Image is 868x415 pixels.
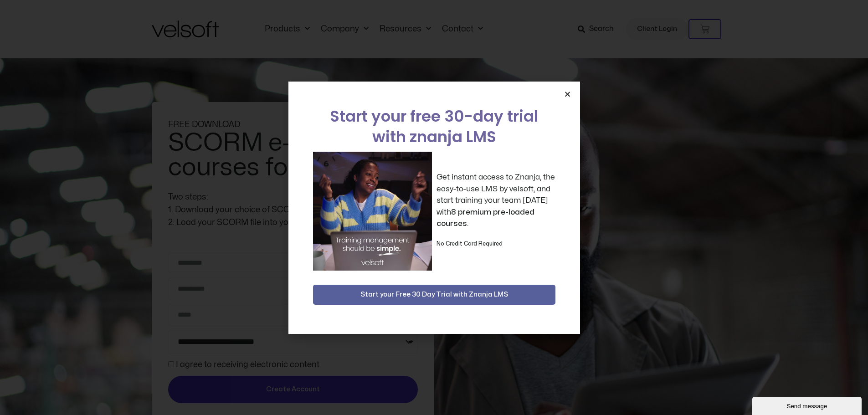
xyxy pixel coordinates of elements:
[360,289,508,300] span: Start your Free 30 Day Trial with Znanja LMS
[752,395,863,415] iframe: chat widget
[564,91,571,97] a: Close
[313,152,432,271] img: a woman sitting at her laptop dancing
[313,106,555,147] h2: Start your free 30-day trial with znanja LMS
[437,241,503,246] strong: No Credit Card Required
[437,208,534,228] strong: 8 premium pre-loaded courses
[437,171,555,230] p: Get instant access to Znanja, the easy-to-use LMS by velsoft, and start training your team [DATE]...
[313,285,555,305] button: Start your Free 30 Day Trial with Znanja LMS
